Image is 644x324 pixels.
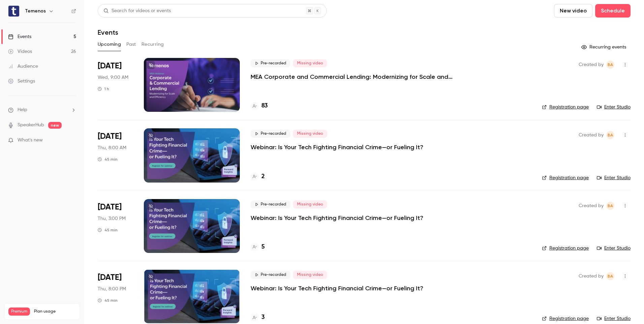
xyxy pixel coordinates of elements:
[126,39,136,50] button: Past
[293,130,327,138] span: Missing video
[68,137,76,143] iframe: Noticeable Trigger
[48,122,62,129] span: new
[608,272,613,280] span: BA
[251,214,423,222] a: Webinar: Is Your Tech Fighting Financial Crime—or Fueling It?
[251,172,265,181] a: 2
[18,122,44,129] a: SpeakerHub
[98,58,133,112] div: Sep 10 Wed, 9:00 AM (Africa/Johannesburg)
[98,61,122,71] span: [DATE]
[8,63,38,70] div: Audience
[579,202,604,210] span: Created by
[608,202,613,210] span: BA
[98,215,126,222] span: Thu, 3:00 PM
[542,104,589,110] a: Registration page
[261,242,265,252] h4: 5
[293,59,327,67] span: Missing video
[251,284,423,292] a: Webinar: Is Your Tech Fighting Financial Crime—or Fueling It?
[293,200,327,208] span: Missing video
[261,313,265,322] h4: 3
[261,172,265,181] h4: 2
[103,7,171,14] div: Search for videos or events
[251,242,265,252] a: 5
[554,4,592,18] button: New video
[542,174,589,181] a: Registration page
[18,137,43,144] span: What's new
[98,199,133,253] div: Sep 25 Thu, 2:00 PM (Europe/London)
[606,202,614,210] span: Balamurugan Arunachalam
[98,128,133,182] div: Sep 25 Thu, 2:00 PM (Asia/Singapore)
[18,106,27,114] span: Help
[98,298,118,303] div: 45 min
[98,131,122,142] span: [DATE]
[34,309,76,314] span: Plan usage
[8,33,31,40] div: Events
[8,6,19,17] img: Temenos
[579,61,604,69] span: Created by
[597,315,631,322] a: Enter Studio
[597,174,631,181] a: Enter Studio
[542,315,589,322] a: Registration page
[98,39,121,50] button: Upcoming
[98,74,128,81] span: Wed, 9:00 AM
[251,59,290,67] span: Pre-recorded
[251,101,268,110] a: 83
[98,202,122,213] span: [DATE]
[597,104,631,110] a: Enter Studio
[251,130,290,138] span: Pre-recorded
[251,200,290,208] span: Pre-recorded
[579,272,604,280] span: Created by
[608,131,613,139] span: BA
[98,272,122,283] span: [DATE]
[98,86,109,92] div: 1 h
[261,101,268,110] h4: 83
[251,143,423,151] a: Webinar: Is Your Tech Fighting Financial Crime—or Fueling It?
[98,144,126,151] span: Thu, 8:00 AM
[251,271,290,279] span: Pre-recorded
[606,272,614,280] span: Balamurugan Arunachalam
[578,42,631,53] button: Recurring events
[98,286,126,292] span: Thu, 8:00 PM
[98,157,118,162] div: 45 min
[8,78,35,85] div: Settings
[293,271,327,279] span: Missing video
[98,269,133,323] div: Sep 25 Thu, 2:00 PM (America/New York)
[608,61,613,69] span: BA
[8,106,76,114] li: help-dropdown-opener
[251,313,265,322] a: 3
[8,307,30,316] span: Premium
[25,8,46,14] h6: Temenos
[8,48,32,55] div: Videos
[579,131,604,139] span: Created by
[141,39,164,50] button: Recurring
[98,28,118,36] h1: Events
[597,245,631,252] a: Enter Studio
[606,61,614,69] span: Balamurugan Arunachalam
[542,245,589,252] a: Registration page
[98,227,118,233] div: 45 min
[595,4,631,18] button: Schedule
[251,73,453,81] a: MEA Corporate and Commercial Lending: Modernizing for Scale and Efficiency
[606,131,614,139] span: Balamurugan Arunachalam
